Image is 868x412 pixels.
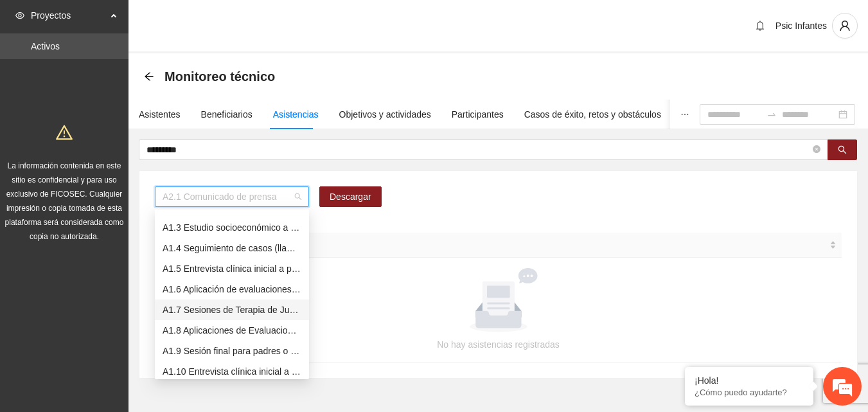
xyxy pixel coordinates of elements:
[163,323,301,337] div: A1.8 Aplicaciones de Evaluaciones Post a NN
[452,107,504,121] div: Participantes
[155,258,309,279] div: A1.5 Entrevista clínica inicial a padres o tutores de NN
[813,145,820,153] span: close-circle
[163,262,301,276] div: A1.5 Entrevista clínica inicial a padres o tutores de NN
[201,107,252,121] div: Beneficiarios
[31,3,107,28] span: Proyectos
[670,100,700,129] button: ellipsis
[155,320,309,341] div: A1.8 Aplicaciones de Evaluaciones Post a NN
[775,21,827,31] span: Psic Infantes
[813,144,820,156] span: close-circle
[750,21,770,31] span: bell
[144,71,154,82] span: arrow-left
[163,344,301,358] div: A1.9 Sesión final para padres o tutores de NN
[163,303,301,317] div: A1.7 Sesiones de Terapia de Juego para niños y niñas
[766,109,777,120] span: swap-right
[139,107,181,121] div: Asistentes
[164,66,275,87] span: Monitoreo técnico
[832,13,858,39] button: user
[144,71,154,82] div: Back
[273,107,319,121] div: Asistencias
[330,190,371,204] span: Descargar
[750,15,770,36] button: bell
[833,20,857,31] span: user
[766,109,777,120] span: to
[828,139,857,160] button: search
[155,341,309,361] div: A1.9 Sesión final para padres o tutores de NN
[163,364,301,379] div: A1.10 Entrevista clínica inicial a padres o tutores de Adolescentes
[155,279,309,300] div: A1.6 Aplicación de evaluaciones Pre a NN
[339,107,431,121] div: Objetivos y actividades
[15,11,24,20] span: eye
[170,337,826,352] div: No hay asistencias registradas
[75,134,177,264] span: Estamos en línea.
[31,41,60,51] a: Activos
[67,66,216,82] div: Chatee con nosotros ahora
[680,110,689,119] span: ellipsis
[211,6,242,37] div: Minimizar ventana de chat en vivo
[56,124,73,141] span: warning
[5,161,124,241] span: La información contenida en este sitio es confidencial y para uso exclusivo de FICOSEC. Cualquier...
[163,241,301,255] div: A1.4 Seguimiento de casos (llamadas telefónicas o visitas domiciliarias)
[6,275,245,320] textarea: Escriba su mensaje y pulse “Intro”
[163,282,301,296] div: A1.6 Aplicación de evaluaciones Pre a NN
[163,220,301,235] div: A1.3 Estudio socioeconómico a padres o tutores
[155,300,309,320] div: A1.7 Sesiones de Terapia de Juego para niños y niñas
[838,145,847,156] span: search
[160,238,827,252] span: Asistente
[155,217,309,238] div: A1.3 Estudio socioeconómico a padres o tutores
[319,186,382,207] button: Descargar
[524,107,661,121] div: Casos de éxito, retos y obstáculos
[155,238,309,258] div: A1.4 Seguimiento de casos (llamadas telefónicas o visitas domiciliarias)
[155,361,309,382] div: A1.10 Entrevista clínica inicial a padres o tutores de Adolescentes
[163,187,301,206] span: A2.1 Comunicado de prensa
[695,375,804,386] div: ¡Hola!
[695,388,804,397] p: ¿Cómo puedo ayudarte?
[155,233,842,258] th: Asistente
